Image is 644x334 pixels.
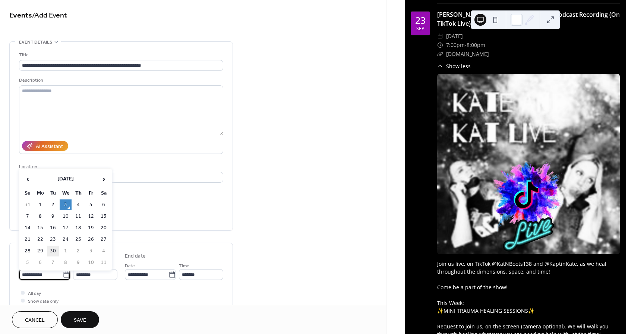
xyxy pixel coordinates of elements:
td: 12 [85,211,97,222]
td: 3 [60,199,72,210]
td: 2 [72,246,84,256]
span: › [98,171,109,186]
span: Show date only [28,297,59,305]
td: 10 [60,211,72,222]
div: Title [19,51,222,59]
th: Mo [34,188,46,199]
span: - [465,41,467,50]
span: 8:00pm [467,41,485,50]
td: 5 [85,199,97,210]
td: 9 [47,211,59,222]
td: 4 [98,246,110,256]
span: Date [125,262,135,270]
td: 2 [47,199,59,210]
th: Tu [47,188,59,199]
button: ​Show less [437,62,471,70]
button: Cancel [12,311,58,328]
td: 23 [47,234,59,245]
td: 22 [34,234,46,245]
div: 23 [415,16,426,25]
td: 15 [34,223,46,233]
span: ‹ [22,171,33,186]
td: 28 [22,246,34,256]
button: Save [61,311,99,328]
td: 21 [22,234,34,245]
td: 6 [98,199,110,210]
td: 4 [72,199,84,210]
span: [DATE] [446,32,463,41]
th: Th [72,188,84,199]
td: 10 [85,257,97,268]
td: 30 [47,246,59,256]
button: AI Assistant [22,141,68,151]
span: Show less [446,62,471,70]
span: All day [28,290,41,297]
th: Su [22,188,34,199]
span: Cancel [25,316,45,324]
a: [DOMAIN_NAME] [446,50,489,57]
a: Events [9,8,32,23]
td: 29 [34,246,46,256]
div: ​ [437,32,443,41]
td: 20 [98,223,110,233]
img: img_GK6j7A2K4MU4BLF8FIpCm.800px.jpg [437,74,620,254]
div: AI Assistant [36,143,63,151]
span: Save [74,316,86,324]
span: Event details [19,38,52,46]
div: Description [19,76,222,84]
div: ​ [437,50,443,59]
div: ​ [437,62,443,70]
div: ​ [437,41,443,50]
td: 25 [72,234,84,245]
td: 1 [34,199,46,210]
div: Location [19,163,222,171]
td: 3 [85,246,97,256]
td: 26 [85,234,97,245]
div: Sep [416,26,424,31]
td: 8 [60,257,72,268]
span: 7:00pm [446,41,465,50]
th: We [60,188,72,199]
td: 14 [22,223,34,233]
div: End date [125,252,146,260]
td: 17 [60,223,72,233]
td: 27 [98,234,110,245]
span: Time [179,262,189,270]
td: 7 [47,257,59,268]
td: 11 [72,211,84,222]
td: 13 [98,211,110,222]
td: 8 [34,211,46,222]
td: 6 [34,257,46,268]
td: 7 [22,211,34,222]
td: 31 [22,199,34,210]
th: [DATE] [34,171,97,187]
td: 16 [47,223,59,233]
th: Sa [98,188,110,199]
th: Fr [85,188,97,199]
a: [PERSON_NAME] and Kat Live Interactive Podcast Recording (On TikTok Live) [437,10,620,28]
span: / Add Event [32,8,67,23]
td: 24 [60,234,72,245]
td: 9 [72,257,84,268]
td: 1 [60,246,72,256]
td: 5 [22,257,34,268]
td: 18 [72,223,84,233]
td: 11 [98,257,110,268]
td: 19 [85,223,97,233]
